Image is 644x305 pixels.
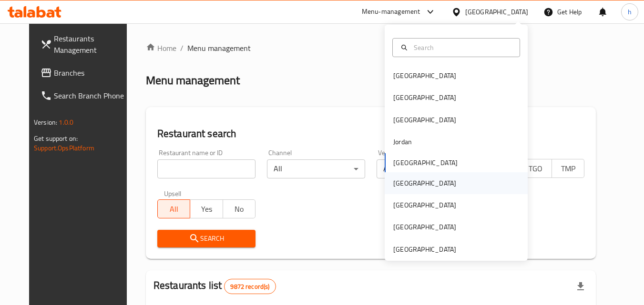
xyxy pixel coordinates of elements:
button: Yes [190,199,223,218]
div: All [377,159,475,178]
span: 1.0.0 [59,116,73,128]
input: Search [410,42,514,53]
span: Get support on: [34,132,78,145]
div: [GEOGRAPHIC_DATA] [393,178,456,188]
div: Export file [569,275,592,298]
div: [GEOGRAPHIC_DATA] [393,244,456,255]
input: Search for restaurant name or ID.. [157,159,256,178]
span: 9872 record(s) [225,282,275,291]
span: h [628,7,632,17]
h2: Menu management [146,73,240,88]
a: Support.OpsPlatform [34,142,94,154]
h2: Restaurant search [157,127,584,141]
span: TMP [556,162,581,176]
span: Search [165,233,248,245]
button: No [223,199,256,218]
div: [GEOGRAPHIC_DATA] [393,70,456,81]
div: [GEOGRAPHIC_DATA] [393,200,456,210]
span: All [162,202,186,216]
li: / [180,42,184,54]
a: Search Branch Phone [33,84,137,107]
div: Jordan [393,137,412,147]
button: TMP [552,159,584,178]
label: Upsell [164,190,182,197]
span: TGO [523,162,548,176]
button: All [157,199,190,218]
span: Search Branch Phone [54,90,129,101]
button: Search [157,230,256,247]
span: Restaurants Management [54,33,129,56]
span: Branches [54,67,129,79]
div: [GEOGRAPHIC_DATA] [465,7,528,17]
button: TGO [519,159,552,178]
div: Menu-management [362,6,420,18]
h2: Restaurants list [153,278,276,294]
nav: breadcrumb [146,42,596,54]
span: No [227,202,252,216]
span: Version: [34,116,57,128]
div: [GEOGRAPHIC_DATA] [393,222,456,232]
a: Home [146,42,176,54]
div: [GEOGRAPHIC_DATA] [393,115,456,125]
span: Menu management [187,42,251,54]
a: Restaurants Management [33,27,137,61]
div: Total records count [224,279,276,294]
div: [GEOGRAPHIC_DATA] [393,92,456,103]
div: All [267,159,365,178]
a: Branches [33,61,137,84]
span: Yes [194,202,219,216]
